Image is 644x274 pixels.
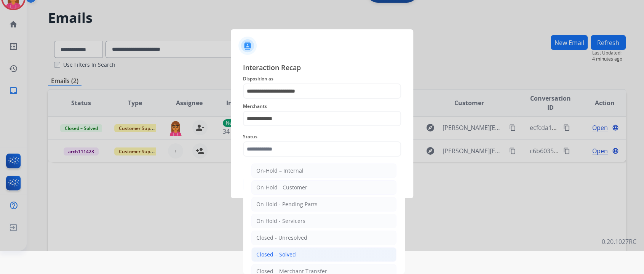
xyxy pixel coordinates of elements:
div: On-Hold – Internal [256,167,304,175]
span: Disposition as [243,74,401,83]
div: On Hold - Pending Parts [256,200,318,208]
div: On-Hold - Customer [256,184,307,191]
span: Status [243,132,401,141]
div: Closed – Solved [256,251,296,258]
span: Merchants [243,102,401,111]
span: Interaction Recap [243,62,401,74]
div: Closed - Unresolved [256,234,307,242]
div: On Hold - Servicers [256,217,305,225]
p: 0.20.1027RC [602,237,636,246]
img: contactIcon [238,37,257,55]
